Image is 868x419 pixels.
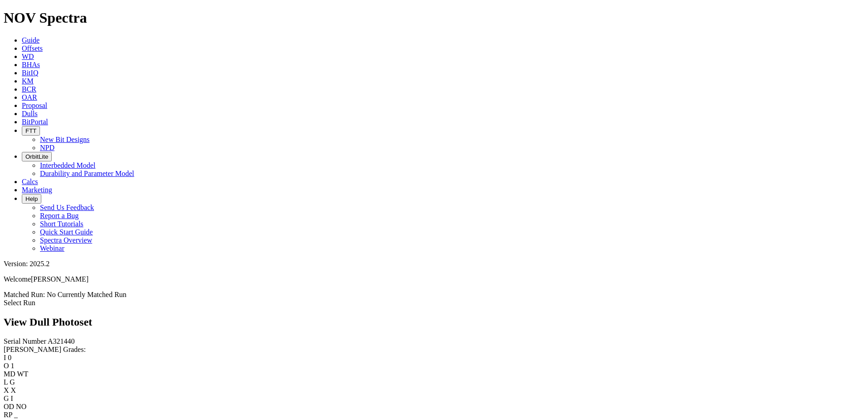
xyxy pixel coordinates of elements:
label: OD [4,403,14,410]
label: X [4,386,9,394]
a: New Bit Designs [40,136,89,143]
span: _ [14,411,18,419]
h2: View Dull Photoset [4,316,864,328]
a: Interbedded Model [40,161,95,169]
span: 0 [8,354,11,361]
a: Quick Start Guide [40,228,93,236]
a: Guide [22,36,39,44]
span: I [11,395,13,402]
span: FTT [25,127,36,134]
a: BitIQ [22,69,38,77]
span: G [10,378,15,386]
h1: NOV Spectra [4,10,864,26]
label: O [4,362,9,370]
p: Welcome [4,275,864,283]
button: OrbitLite [22,152,52,161]
span: NO [16,403,26,410]
a: Durability and Parameter Model [40,170,134,177]
a: BitPortal [22,118,48,126]
label: L [4,378,8,386]
span: [PERSON_NAME] [31,275,89,283]
button: Help [22,194,41,204]
span: 1 [11,362,15,370]
button: FTT [22,126,40,136]
a: BHAs [22,61,40,68]
span: Matched Run: [4,291,45,298]
label: G [4,395,9,402]
a: Proposal [22,102,47,109]
label: RP [4,411,12,419]
a: Select Run [4,299,35,307]
a: WD [22,53,34,60]
a: Webinar [40,244,64,252]
a: Offsets [22,44,43,52]
a: Send Us Feedback [40,204,94,211]
span: Help [25,195,38,202]
a: Marketing [22,186,52,194]
span: WT [17,370,29,378]
div: [PERSON_NAME] Grades: [4,346,864,354]
span: X [11,386,16,394]
a: OAR [22,93,37,101]
a: Spectra Overview [40,236,92,244]
a: NPD [40,144,54,151]
span: No Currently Matched Run [47,291,127,298]
a: Calcs [22,178,38,185]
a: KM [22,77,34,85]
label: I [4,354,6,361]
a: Dulls [22,110,38,117]
div: Version: 2025.2 [4,260,864,268]
a: Report a Bug [40,212,79,219]
label: Serial Number [4,337,46,345]
span: A321440 [48,337,75,345]
label: MD [4,370,15,378]
span: OrbitLite [25,153,48,160]
a: Short Tutorials [40,220,84,228]
a: BCR [22,85,36,93]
